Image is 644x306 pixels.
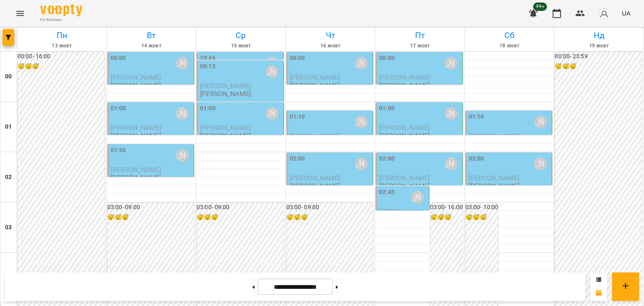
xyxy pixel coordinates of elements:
h6: Ср [197,29,284,42]
p: [PERSON_NAME] [379,132,430,139]
img: avatar_s.png [598,8,610,19]
h6: 😴😴😴 [197,213,284,222]
div: Вовк Галина [176,107,189,120]
span: [PERSON_NAME] [379,124,430,132]
div: Вовк Галина [355,116,368,128]
span: [PERSON_NAME] [379,73,430,81]
label: 01:00 [111,104,126,113]
label: 02:00 [469,154,484,163]
span: For Business [40,17,82,23]
span: [PERSON_NAME] [200,124,251,132]
div: Вовк Галина [176,57,189,70]
span: UA [622,9,631,18]
p: [PERSON_NAME] [290,182,340,189]
h6: 17 жовт [377,42,463,50]
label: 00:00 [379,54,395,63]
h6: 😴😴😴 [107,213,195,222]
div: Вовк Галина [266,57,278,70]
h6: Вт [108,29,195,42]
span: [PERSON_NAME] [469,174,519,182]
h6: 14 жовт [108,42,195,50]
h6: 00:00 - 16:00 [18,52,105,61]
h6: Пт [377,29,463,42]
h6: 13 жовт [18,42,105,50]
h6: 15 жовт [197,42,284,50]
label: 02:00 [379,154,395,163]
span: 99+ [533,3,547,11]
h6: 00:00 - 23:59 [555,52,642,61]
h6: 18 жовт [466,42,553,50]
p: [PERSON_NAME] [469,182,519,189]
h6: 19 жовт [556,42,642,50]
p: [PERSON_NAME] [379,182,430,189]
label: 01:10 [290,112,305,122]
div: Вовк Галина [534,158,547,170]
h6: Чт [287,29,374,42]
label: 23:45 [200,54,216,63]
div: Вовк Галина [266,65,278,78]
label: 01:00 [200,104,216,113]
p: [PERSON_NAME] [379,82,430,89]
div: Вовк Галина [411,191,424,204]
h6: Пн [18,29,105,42]
div: Вовк Галина [445,107,457,120]
p: [PERSON_NAME] [111,82,161,89]
span: [PERSON_NAME] [290,132,340,140]
p: [PERSON_NAME] [111,132,161,139]
h6: 02 [5,173,12,182]
p: [PERSON_NAME] [111,174,161,181]
h6: 03 [5,223,12,232]
h6: 😴😴😴 [430,213,463,222]
div: Вовк Галина [445,158,457,170]
h6: 16 жовт [287,42,374,50]
label: 01:10 [469,112,484,122]
label: 01:50 [111,146,126,155]
label: 00:00 [290,54,305,63]
h6: 😴😴😴 [18,62,105,71]
img: Voopty Logo [40,4,82,16]
div: Вовк Галина [355,158,368,170]
h6: 03:00 - 09:00 [107,203,195,212]
h6: 00 [5,72,12,81]
h6: 😴😴😴 [555,62,642,71]
label: 02:00 [290,154,305,163]
span: [PERSON_NAME] [290,73,340,81]
span: [PERSON_NAME] [111,73,161,81]
span: [PERSON_NAME] [290,174,340,182]
div: Вовк Галина [176,149,189,162]
button: UA [618,5,634,21]
span: [PERSON_NAME] [469,132,519,140]
h6: 03:00 - 10:00 [465,203,498,212]
h6: 03:00 - 09:00 [286,203,374,212]
div: Вовк Галина [534,116,547,128]
label: 00:00 [111,54,126,63]
span: [PERSON_NAME] [111,166,161,174]
span: [PERSON_NAME] [379,207,424,223]
h6: 03:00 - 09:00 [197,203,284,212]
p: [PERSON_NAME] [200,90,251,97]
span: [PERSON_NAME] [111,124,161,132]
h6: Нд [556,29,642,42]
button: Menu [10,3,30,23]
label: 02:45 [379,188,395,197]
p: [PERSON_NAME] [200,132,251,139]
h6: Сб [466,29,553,42]
p: [PERSON_NAME] [290,82,340,89]
span: [PERSON_NAME] [200,82,251,90]
div: Вовк Галина [266,107,278,120]
label: 01:00 [379,104,395,113]
h6: 😴😴😴 [286,213,374,222]
h6: 😴😴😴 [465,213,498,222]
div: Вовк Галина [355,57,368,70]
span: [PERSON_NAME] [379,174,430,182]
div: Вовк Галина [445,57,457,70]
label: 00:15 [200,62,216,71]
h6: 01 [5,122,12,132]
h6: 03:00 - 16:00 [430,203,463,212]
